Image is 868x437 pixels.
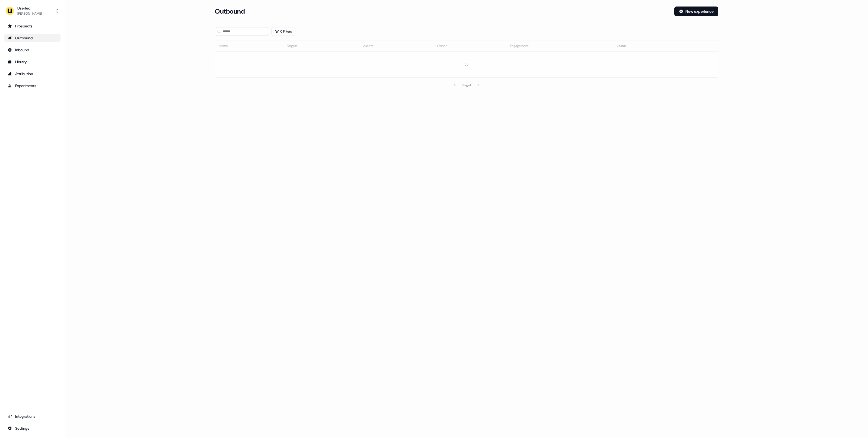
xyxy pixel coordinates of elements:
button: New experience [674,7,718,16]
div: Inbound [8,47,57,53]
div: Prospects [8,23,57,29]
div: Integrations [8,414,57,419]
div: Userled [17,5,42,11]
a: Go to Inbound [4,46,60,54]
div: Settings [8,426,57,431]
a: Go to outbound experience [4,34,60,42]
a: Go to prospects [4,22,60,30]
button: 0 Filters [271,27,295,36]
div: [PERSON_NAME] [17,11,42,16]
div: Outbound [8,35,57,41]
button: Userled[PERSON_NAME] [4,4,60,17]
a: Go to templates [4,58,60,66]
div: Experiments [8,83,57,88]
a: Go to attribution [4,69,60,78]
a: Go to integrations [4,412,60,421]
h3: Outbound [215,7,245,15]
div: Library [8,59,57,65]
a: Go to integrations [4,424,60,433]
a: Go to experiments [4,81,60,90]
div: Attribution [8,71,57,77]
